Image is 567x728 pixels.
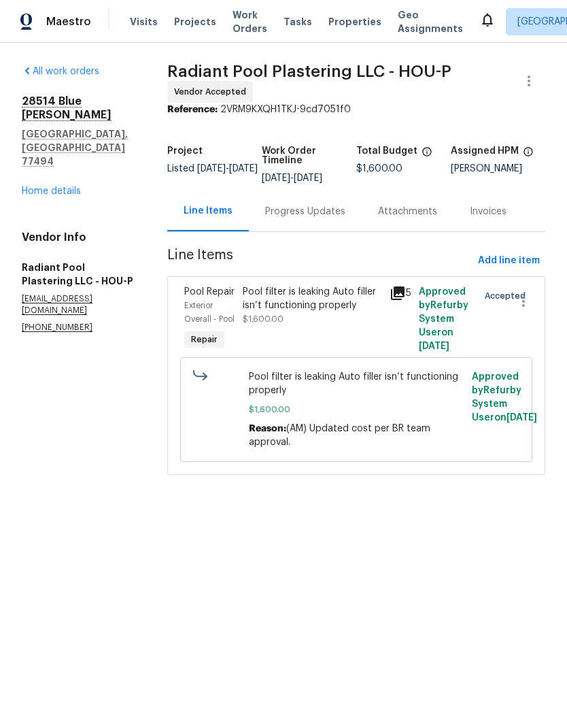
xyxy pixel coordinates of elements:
[167,146,203,156] h5: Project
[167,164,258,173] span: Listed
[22,231,135,244] h4: Vendor Info
[419,287,468,351] span: Approved by Refurby System User on
[523,146,534,164] span: The hpm assigned to this work order.
[262,173,322,183] span: -
[378,205,437,218] div: Attachments
[506,413,537,423] span: [DATE]
[167,248,472,274] span: Line Items
[262,146,356,165] h5: Work Order Timeline
[419,342,449,351] span: [DATE]
[184,204,233,218] div: Line Items
[243,285,381,312] div: Pool filter is leaking Auto filler isn’t functioning properly
[233,8,267,35] span: Work Orders
[472,372,537,423] span: Approved by Refurby System User on
[398,8,463,35] span: Geo Assignments
[186,333,223,346] span: Repair
[262,173,290,183] span: [DATE]
[356,164,402,173] span: $1,600.00
[174,15,216,29] span: Projects
[249,370,464,397] span: Pool filter is leaking Auto filler isn’t functioning properly
[197,164,226,173] span: [DATE]
[249,424,286,433] span: Reason:
[167,105,218,114] b: Reference:
[174,85,252,99] span: Vendor Accepted
[451,164,545,173] div: [PERSON_NAME]
[390,285,411,301] div: 5
[184,287,235,297] span: Pool Repair
[356,146,417,156] h5: Total Budget
[485,289,531,303] span: Accepted
[451,146,519,156] h5: Assigned HPM
[249,424,430,447] span: (AM) Updated cost per BR team approval.
[229,164,258,173] span: [DATE]
[249,403,464,416] span: $1,600.00
[294,173,322,183] span: [DATE]
[167,103,545,116] div: 2VRM9KXQH1TKJ-9cd7051f0
[197,164,258,173] span: -
[422,146,432,164] span: The total cost of line items that have been proposed by Opendoor. This sum includes line items th...
[22,261,135,288] h5: Radiant Pool Plastering LLC - HOU-P
[470,205,506,218] div: Invoices
[167,63,451,80] span: Radiant Pool Plastering LLC - HOU-P
[184,301,235,323] span: Exterior Overall - Pool
[243,315,283,323] span: $1,600.00
[46,15,91,29] span: Maestro
[22,186,81,196] a: Home details
[328,15,381,29] span: Properties
[130,15,158,29] span: Visits
[472,248,545,274] button: Add line item
[265,205,345,218] div: Progress Updates
[22,67,99,76] a: All work orders
[478,252,540,269] span: Add line item
[283,17,312,27] span: Tasks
